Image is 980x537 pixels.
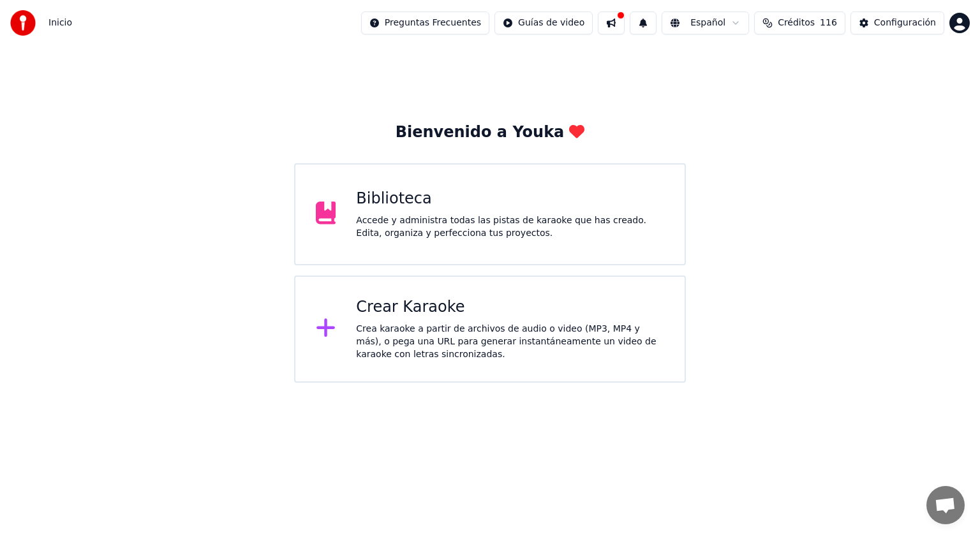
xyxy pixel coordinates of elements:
a: Chat abierto [926,486,965,524]
div: Configuración [874,17,936,29]
div: Bienvenido a Youka [396,122,585,143]
button: Guías de video [494,11,593,34]
span: Créditos [778,17,815,29]
span: 116 [820,17,837,29]
span: Inicio [48,17,72,29]
div: Accede y administra todas las pistas de karaoke que has creado. Edita, organiza y perfecciona tus... [356,214,664,240]
nav: breadcrumb [48,17,72,29]
div: Crear Karaoke [356,297,664,318]
button: Configuración [850,11,944,34]
button: Créditos116 [754,11,845,34]
div: Biblioteca [356,189,664,209]
div: Crea karaoke a partir de archivos de audio o video (MP3, MP4 y más), o pega una URL para generar ... [356,323,664,361]
img: youka [10,10,36,36]
button: Preguntas Frecuentes [361,11,489,34]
